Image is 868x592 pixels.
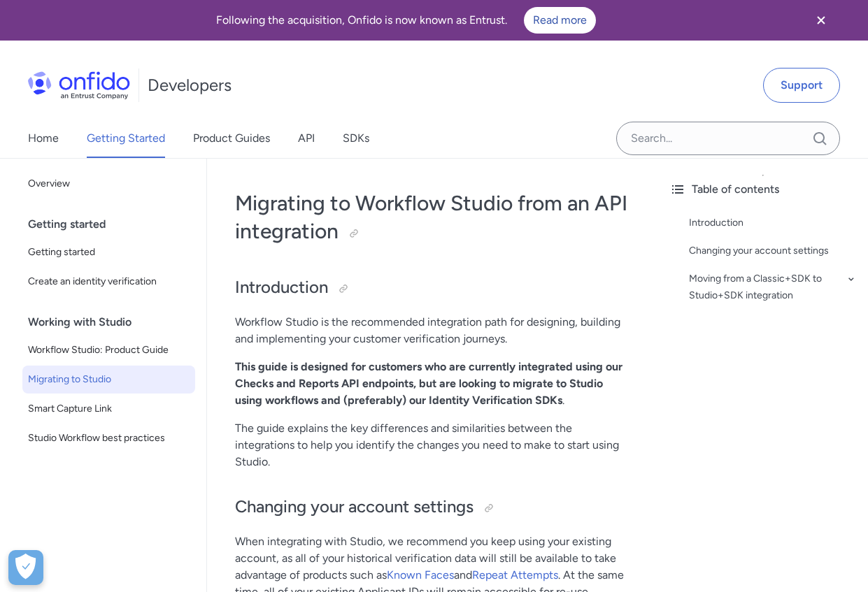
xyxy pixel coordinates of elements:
[343,119,369,158] a: SDKs
[235,359,630,409] p: .
[22,238,195,266] a: Getting started
[235,360,622,407] strong: This guide is designed for customers who are currently integrated using our Checks and Reports AP...
[689,270,857,304] a: Moving from a Classic+SDK to Studio+SDK integration
[22,366,195,394] a: Migrating to Studio
[235,420,630,470] p: The guide explains the key differences and similarities between the integrations to help you iden...
[235,276,630,300] h2: Introduction
[524,7,596,34] a: Read more
[689,215,857,231] a: Introduction
[28,308,201,336] div: Working with Studio
[22,395,195,423] a: Smart Capture Link
[28,119,59,158] a: Home
[669,181,857,198] div: Table of contents
[795,3,847,38] button: Close banner
[28,371,190,388] span: Migrating to Studio
[763,68,840,103] a: Support
[148,74,232,96] h1: Developers
[28,342,190,359] span: Workflow Studio: Product Guide
[28,244,190,261] span: Getting started
[28,273,190,290] span: Create an identity verification
[235,314,630,347] p: Workflow Studio is the recommended integration path for designing, building and implementing your...
[387,568,454,582] a: Known Faces
[28,71,130,99] img: Onfido Logo
[193,119,270,158] a: Product Guides
[235,496,630,519] h2: Changing your account settings
[813,12,830,29] svg: Close banner
[22,336,195,364] a: Workflow Studio: Product Guide
[298,119,315,158] a: API
[17,7,795,34] div: Following the acquisition, Onfido is now known as Entrust.
[472,568,558,582] a: Repeat Attempts
[22,424,195,452] a: Studio Workflow best practices
[616,122,840,155] input: Onfido search input field
[689,243,857,259] a: Changing your account settings
[28,430,190,447] span: Studio Workflow best practices
[87,119,165,158] a: Getting Started
[8,550,43,585] button: Ouvrir le centre de préférences
[28,175,190,192] span: Overview
[235,189,630,245] h1: Migrating to Workflow Studio from an API integration
[28,210,201,238] div: Getting started
[28,400,190,417] span: Smart Capture Link
[22,170,195,198] a: Overview
[22,268,195,296] a: Create an identity verification
[8,550,43,585] div: Préférences de cookies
